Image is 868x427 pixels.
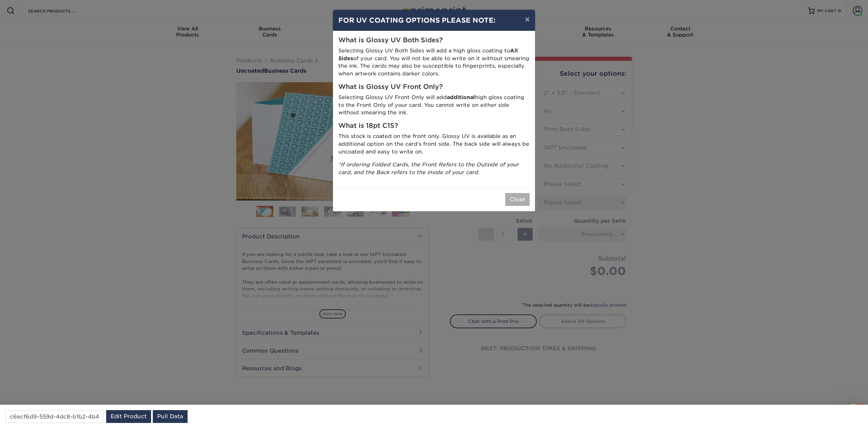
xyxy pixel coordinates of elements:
[520,10,535,29] button: ×
[338,83,530,91] h5: What is Glossy UV Front Only?
[338,133,530,156] p: This stock is coated on the front only. Glossy UV is available as an additional option on the car...
[338,122,530,130] h5: What is 18pt C1S?
[505,193,530,206] button: Close
[153,410,188,423] a: Pull Data
[447,94,475,100] strong: additional
[106,410,151,423] a: Edit Product
[845,404,861,420] iframe: Intercom live chat
[859,404,864,409] span: 8
[338,47,518,62] strong: All Sides
[338,161,519,175] i: *If ordering Folded Cards, the Front Refers to the Outside of your card, and the Back refers to t...
[338,37,530,44] h5: What is Glossy UV Both Sides?
[338,47,530,78] p: Selecting Glossy UV Both Sides will add a high gloss coating to of your card. You will not be abl...
[338,94,530,117] p: Selecting Glossy UV Front Only will add high gloss coating to the Front Only of your card. You ca...
[338,15,530,25] h4: FOR UV COATING OPTIONS PLEASE NOTE:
